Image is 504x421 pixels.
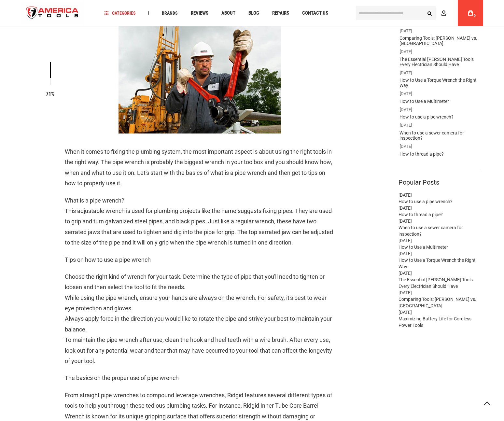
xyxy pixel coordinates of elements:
[21,1,84,25] img: America Tools
[399,238,412,243] span: [DATE]
[397,97,452,105] a: How to Use a Multimeter
[119,25,281,133] img: How to use a pipe wrench?
[400,144,412,149] span: [DATE]
[400,70,412,75] span: [DATE]
[397,150,446,158] a: How to thread a pipe?
[399,251,412,256] span: [DATE]
[399,205,412,211] span: [DATE]
[399,212,443,217] a: How to thread a pipe?
[299,9,331,18] a: Contact Us
[399,178,439,186] strong: Popular Posts
[400,107,412,112] span: [DATE]
[399,192,412,198] span: [DATE]
[65,255,335,265] p: Tips on how to use a pipe wrench
[423,7,436,19] button: Search
[399,218,412,224] span: [DATE]
[245,9,262,18] a: Blog
[399,199,453,204] a: How to use a pipe wrench?
[65,373,335,383] p: The basics on the proper use of pipe wrench
[400,28,412,33] span: [DATE]
[397,129,482,142] a: When to use a sewer camera for inspection?
[400,123,412,128] span: [DATE]
[399,310,412,315] span: [DATE]
[397,55,482,69] a: The Essential [PERSON_NAME] Tools Every Electrician Should Have
[302,11,328,16] span: Contact Us
[397,34,482,48] a: Comparing Tools: [PERSON_NAME] vs. [GEOGRAPHIC_DATA]
[21,1,84,25] a: store logo
[159,9,181,18] a: Brands
[399,297,476,308] a: Comparing Tools: [PERSON_NAME] vs. [GEOGRAPHIC_DATA]
[399,277,473,289] a: The Essential [PERSON_NAME] Tools Every Electrician Should Have
[162,11,178,15] span: Brands
[399,225,463,237] a: When to use a sewer camera for inspection?
[399,245,448,250] a: How to Use a Multimeter
[399,316,471,328] a: Maximizing Battery Life for Cordless Power Tools
[399,271,412,276] span: [DATE]
[272,11,289,16] span: Repairs
[269,9,292,18] a: Repairs
[474,14,476,18] span: 0
[400,49,412,54] span: [DATE]
[105,11,136,15] span: Categories
[191,11,208,16] span: Reviews
[397,113,456,121] a: How to use a pipe wrench?
[65,195,335,248] p: What is a pipe wrench? This adjustable wrench is used for plumbing projects like the name suggest...
[397,76,482,90] a: How to Use a Torque Wrench the Right Way
[188,9,211,18] a: Reviews
[400,91,412,96] span: [DATE]
[221,11,235,16] span: About
[248,11,259,16] span: Blog
[65,147,335,189] p: When it comes to fixing the plumbing system, the most important aspect is about using the right t...
[102,9,139,18] a: Categories
[218,9,238,18] a: About
[399,258,476,269] a: How to Use a Torque Wrench the Right Way
[399,290,412,295] span: [DATE]
[65,272,335,367] p: Choose the right kind of wrench for your task. Determine the type of pipe that you'll need to tig...
[42,91,58,97] h6: 71%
